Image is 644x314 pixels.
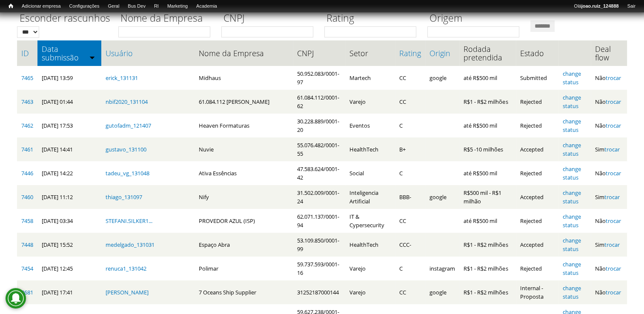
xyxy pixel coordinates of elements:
[195,185,293,209] td: Nify
[591,90,627,114] td: Não
[293,233,345,257] td: 53.109.850/0001-99
[591,185,627,209] td: Sim
[563,94,581,110] a: change status
[37,90,101,114] td: [DATE] 01:44
[195,233,293,257] td: Espaço Abra
[37,233,101,257] td: [DATE] 15:52
[459,185,516,209] td: R$500 mil - R$1 milhão
[195,280,293,304] td: 7 Oceans Ship Supplier
[21,122,33,129] a: 7462
[604,146,620,153] a: trocar
[395,257,425,280] td: C
[516,185,558,209] td: Accepted
[17,11,113,26] label: Esconder rascunhos
[106,169,149,177] a: tadeu_vg_131048
[563,165,581,181] a: change status
[4,2,17,10] a: Início
[459,90,516,114] td: R$1 - R$2 milhões
[425,257,459,280] td: instagram
[293,209,345,233] td: 62.071.137/0001-94
[516,90,558,114] td: Rejected
[606,98,621,106] a: trocar
[570,2,623,11] a: Olájoao.ruiz_124888
[459,40,516,66] th: Rodada pretendida
[293,114,345,137] td: 30.228.889/0001-20
[21,146,33,153] a: 7461
[591,161,627,185] td: Não
[516,233,558,257] td: Accepted
[324,11,422,26] label: Rating
[395,66,425,90] td: CC
[591,66,627,90] td: Não
[195,40,293,66] th: Nome da Empresa
[581,3,619,9] strong: joao.ruiz_124888
[591,137,627,161] td: Sim
[293,90,345,114] td: 61.084.112/0001-62
[459,161,516,185] td: até R$500 mil
[21,265,33,272] a: 7454
[623,2,640,11] a: Sair
[21,241,33,248] a: 7448
[395,90,425,114] td: CC
[345,161,395,185] td: Social
[293,66,345,90] td: 50.952.083/0001-97
[42,45,97,62] a: Data submissão
[37,280,101,304] td: [DATE] 17:41
[21,49,33,57] a: ID
[293,185,345,209] td: 31.502.009/0001-24
[395,161,425,185] td: C
[106,49,190,57] a: Usuário
[345,66,395,90] td: Martech
[563,70,581,86] a: change status
[425,66,459,90] td: google
[37,185,101,209] td: [DATE] 11:12
[563,260,581,277] a: change status
[37,137,101,161] td: [DATE] 14:41
[606,169,621,177] a: trocar
[459,137,516,161] td: R$5 -10 milhões
[516,161,558,185] td: Rejected
[21,74,33,82] a: 7465
[345,280,395,304] td: Varejo
[459,257,516,280] td: R$1 - R$2 milhões
[37,209,101,233] td: [DATE] 03:34
[604,193,620,201] a: trocar
[195,90,293,114] td: 61.084.112 [PERSON_NAME]
[293,161,345,185] td: 47.583.624/0001-42
[192,2,221,11] a: Academia
[106,265,146,272] a: renuca1_131042
[606,122,621,129] a: trocar
[37,66,101,90] td: [DATE] 13:59
[395,233,425,257] td: CCC-
[516,137,558,161] td: Accepted
[293,257,345,280] td: 59.737.593/0001-16
[195,257,293,280] td: Polimar
[221,11,319,26] label: CNPJ
[21,193,33,201] a: 7460
[345,233,395,257] td: HealthTech
[293,280,345,304] td: 31252187000144
[37,161,101,185] td: [DATE] 14:22
[395,280,425,304] td: CC
[17,2,65,11] a: Adicionar empresa
[195,161,293,185] td: Ativa Essências
[163,2,192,11] a: Marketing
[516,257,558,280] td: Rejected
[563,189,581,205] a: change status
[591,40,627,66] th: Deal flow
[606,265,621,272] a: trocar
[563,213,581,229] a: change status
[21,98,33,106] a: 7463
[106,193,142,201] a: thiago_131097
[21,169,33,177] a: 7446
[395,114,425,137] td: C
[21,217,33,225] a: 7458
[195,114,293,137] td: Heaven Formaturas
[591,257,627,280] td: Não
[21,288,33,296] a: 3681
[9,3,13,9] span: Início
[399,49,421,57] a: Rating
[425,280,459,304] td: google
[106,217,152,225] a: STEFANI.SILKER1...
[106,241,155,248] a: medelgado_131031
